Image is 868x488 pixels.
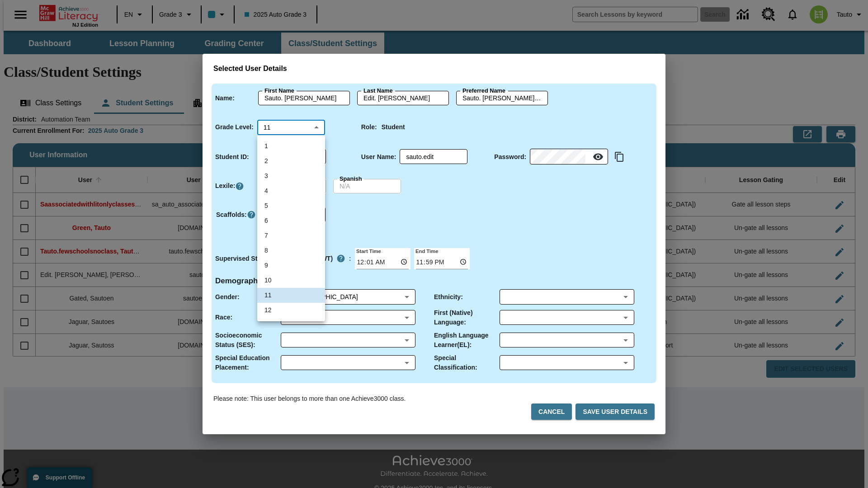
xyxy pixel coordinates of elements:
[257,258,325,273] li: 9
[257,139,325,154] li: 1
[257,303,325,318] li: 12
[257,288,325,303] li: 11
[257,213,325,228] li: 6
[257,198,325,213] li: 5
[257,169,325,183] li: 3
[257,228,325,243] li: 7
[257,154,325,169] li: 2
[257,183,325,198] li: 4
[257,243,325,258] li: 8
[257,273,325,288] li: 10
